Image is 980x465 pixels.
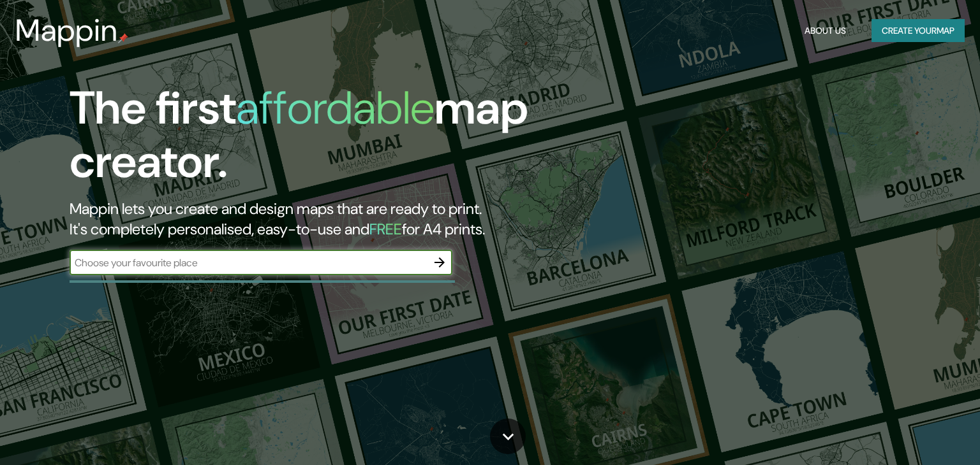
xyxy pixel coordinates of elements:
[70,199,560,240] h2: Mappin lets you create and design maps that are ready to print. It's completely personalised, eas...
[799,19,851,43] button: About Us
[70,255,427,270] input: Choose your favourite place
[15,13,118,48] h3: Mappin
[70,82,560,199] h1: The first map creator.
[236,78,434,138] h1: affordable
[872,19,965,43] button: Create yourmap
[118,33,128,43] img: mappin-pin
[369,219,402,239] h5: FREE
